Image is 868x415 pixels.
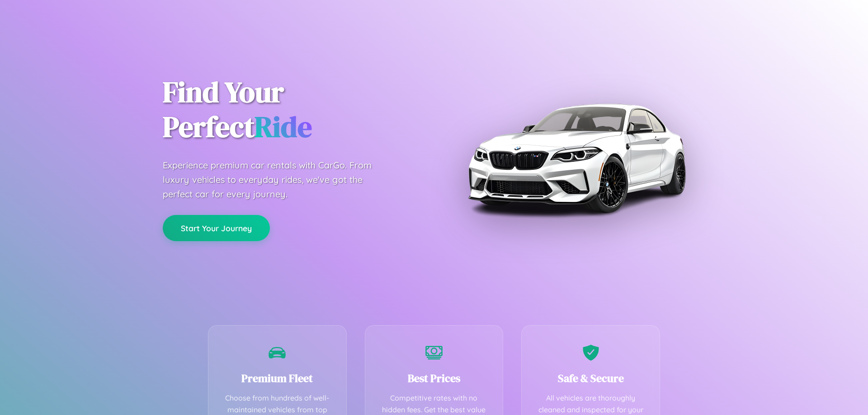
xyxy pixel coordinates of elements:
[163,215,270,241] button: Start Your Journey
[255,107,312,146] span: Ride
[535,371,646,386] h3: Safe & Secure
[163,158,389,201] p: Experience premium car rentals with CarGo. From luxury vehicles to everyday rides, we've got the ...
[222,371,333,386] h3: Premium Fleet
[379,371,490,386] h3: Best Prices
[463,45,689,271] img: Premium BMW car rental vehicle
[163,75,420,145] h1: Find Your Perfect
